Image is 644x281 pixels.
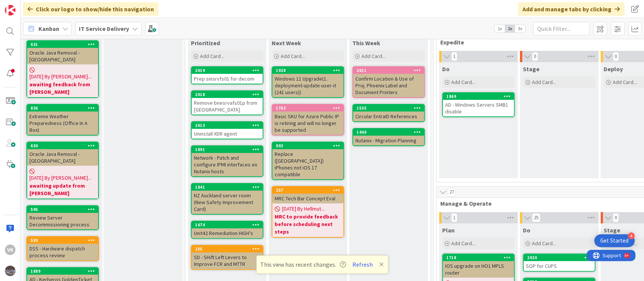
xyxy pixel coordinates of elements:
[29,182,96,197] b: awaiting update from [PERSON_NAME]
[16,1,34,10] span: Support
[195,246,263,252] div: 255
[79,25,129,32] b: IT Service Delivery
[195,222,263,228] div: 1674
[532,240,556,247] span: Add Card...
[353,67,424,97] div: 2011Confirm Location & Use of Proj. Phoenix Label and Document Printers
[272,149,343,179] div: Replace ([GEOGRAPHIC_DATA]) iPhones not iOS 17 compatible
[192,221,263,238] div: 1674Unit42 Remediation HIGH's
[29,81,96,96] b: awaiting feedback from [PERSON_NAME]
[192,184,263,191] div: 1841
[27,105,98,135] div: 836Extreme Weather Preparedness (Office In A Box)
[192,122,263,129] div: 2013
[27,206,98,229] div: 595Review Server Decommissioning process
[272,187,343,203] div: 257MRC Tech Bar Concept Eval
[27,237,98,244] div: 589
[26,236,99,261] a: 589DSS - Hardware dispatch process review
[5,266,15,276] img: avatar
[357,68,424,73] div: 2011
[443,254,514,278] div: 1718IOS upgrade on HO1 MPLS router
[352,104,425,122] a: 1535Circular EntraID References
[352,39,380,47] span: This Week
[613,79,637,86] span: Add Card...
[272,111,343,135] div: Basic SKU for Azure Public IP is retiring and will no longer be supported
[31,269,98,274] div: 1889
[272,67,343,97] div: 1928Windows 11 Upgrade(1. deployment-update-user-it (241 users))
[352,128,425,146] a: 1440Nutanix - Migration Planning
[353,105,424,111] div: 1535
[5,244,15,255] div: VK
[447,188,456,197] span: 27
[276,188,343,193] div: 257
[600,237,629,244] div: Get Started
[276,68,343,73] div: 1928
[191,183,263,215] a: 1841NZ Auckland server room (New Safety Improvement Card)
[272,142,344,180] a: 903Replace ([GEOGRAPHIC_DATA]) iPhones not iOS 17 compatible
[27,105,98,111] div: 836
[515,25,525,32] span: 3x
[272,67,343,74] div: 1928
[27,48,98,64] div: Oracle Java Removal - [GEOGRAPHIC_DATA]
[27,142,98,149] div: 630
[192,74,263,84] div: Prep sinsrvfs01 for decom
[518,2,624,16] div: Add and manage tabs by clicking
[604,65,623,73] span: Deploy
[272,105,343,111] div: 1763
[191,39,220,47] span: Prioritized
[31,238,98,243] div: 589
[26,142,99,199] a: 630Oracle Java Removal - [GEOGRAPHIC_DATA][DATE] By [PERSON_NAME]...awaiting update from [PERSON_...
[446,94,514,99] div: 1869
[26,205,99,230] a: 595Review Server Decommissioning process
[27,111,98,135] div: Extreme Weather Preparedness (Office In A Box)
[451,79,475,86] span: Add Card...
[282,205,324,213] span: [DATE] By Hellmut...
[532,213,540,222] span: 25
[192,98,263,115] div: Remove bnesrvafs01p from [GEOGRAPHIC_DATA]
[532,79,556,86] span: Add Card...
[192,146,263,153] div: 1891
[281,53,305,60] span: Add Card...
[31,42,98,47] div: 631
[350,260,375,269] button: Refresh
[272,142,343,149] div: 903
[353,136,424,145] div: Nutanix - Migration Planning
[523,226,530,234] span: Do
[272,186,344,238] a: 257MRC Tech Bar Concept Eval[DATE] By Hellmut...MRC to provide feedback before scheduling next steps
[275,213,341,235] b: MRC to provide feedback before scheduling next steps
[29,73,91,81] span: [DATE] By [PERSON_NAME]...
[594,234,635,247] div: Open Get Started checklist, remaining modules: 4
[5,5,15,15] img: Visit kanbanzone.com
[443,254,514,261] div: 1718
[195,147,263,152] div: 1891
[361,53,386,60] span: Add Card...
[272,39,301,47] span: Next Week
[451,213,457,222] span: 1
[31,143,98,148] div: 630
[451,52,457,61] span: 1
[532,52,538,61] span: 0
[191,121,263,139] a: 2013Uninstall XDR agent
[195,185,263,190] div: 1841
[442,65,450,73] span: Do
[26,104,99,136] a: 836Extreme Weather Preparedness (Office In A Box)
[523,254,595,272] a: 2020SOP for CUPS
[442,226,455,234] span: Plan
[353,74,424,97] div: Confirm Location & Use of Proj. Phoenix Label and Document Printers
[192,246,263,252] div: 255
[442,92,515,117] a: 1869AD - Windows Servers SMB1 disable
[23,2,158,16] div: Click our logo to show/hide this navigation
[38,24,59,33] span: Kanban
[524,261,595,271] div: SOP for CUPS
[192,221,263,228] div: 1674
[29,174,91,182] span: [DATE] By [PERSON_NAME]...
[191,245,263,270] a: 255SD - SHift Left Levers to Improve FCR and MTTR
[628,232,635,239] div: 4
[353,111,424,121] div: Circular EntraID References
[192,153,263,176] div: Network - Patch and configure IPMI interfaces on Nutanix hosts
[26,40,99,98] a: 631Oracle Java Removal - [GEOGRAPHIC_DATA][DATE] By [PERSON_NAME]...awaiting feedback from [PERSO...
[27,237,98,260] div: 589DSS - Hardware dispatch process review
[192,67,263,84] div: 2019Prep sinsrvfs01 for decom
[272,105,343,135] div: 1763Basic SKU for Azure Public IP is retiring and will no longer be supported
[533,22,590,35] input: Quick Filter...
[192,184,263,214] div: 1841NZ Auckland server room (New Safety Improvement Card)
[31,105,98,111] div: 836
